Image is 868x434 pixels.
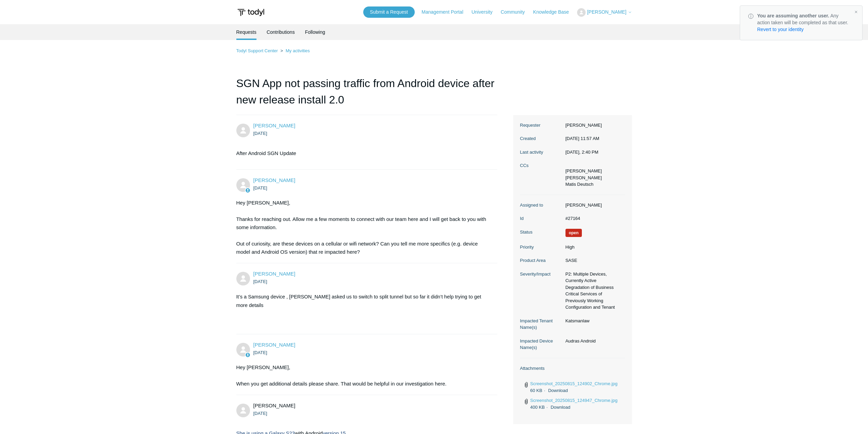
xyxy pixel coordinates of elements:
[253,350,267,355] time: 08/08/2025, 13:52
[550,405,570,410] a: Download
[533,9,576,16] a: Knowledge Base
[530,398,618,403] a: Screenshot_20250815_124947_Chrome.jpg
[530,388,547,393] span: 60 KB
[565,229,582,237] span: We are working on a response for you
[253,123,295,128] a: [PERSON_NAME]
[305,24,325,40] a: Following
[236,24,256,40] li: Requests
[285,48,310,53] a: My activities
[577,8,632,17] button: [PERSON_NAME]
[279,48,310,53] li: My activities
[236,75,498,115] h1: SGN App not passing traffic from Android device after new release install 2.0
[565,174,602,181] li: Sam Lipke
[562,122,625,129] dd: [PERSON_NAME]
[363,6,415,18] a: Submit a Request
[267,24,295,40] a: Contributions
[562,257,625,264] dd: SASE
[236,149,491,157] p: After Android SGN Update
[562,271,625,311] dd: P2: Multiple Devices, Currently Active Degradation of Business Critical Services of Previously Wo...
[757,13,849,33] form: Any action taken will be completed as that user.
[236,48,279,53] li: Todyl Support Center
[422,9,470,16] a: Management Portal
[471,9,499,16] a: University
[253,342,295,348] a: [PERSON_NAME]
[562,244,625,251] dd: High
[520,229,562,236] dt: Status
[565,150,599,155] time: 08/22/2025, 14:40
[236,294,481,308] span: It’s a Samsung device , [PERSON_NAME] asked us to switch to split tunnel but so far it didn’t hel...
[520,162,562,169] dt: CCs
[253,123,295,128] span: Shlomo Kay
[520,135,562,142] dt: Created
[587,9,626,15] span: [PERSON_NAME]
[562,338,625,345] dd: Audras Android
[520,202,562,209] dt: Assigned to
[236,363,491,388] div: Hey [PERSON_NAME], When you get additional details please share. That would be helpful in our inv...
[520,257,562,264] dt: Product Area
[548,388,568,393] a: Download
[530,405,549,410] span: 400 KB
[562,202,625,209] dd: [PERSON_NAME]
[253,131,267,136] time: 08/08/2025, 11:57
[253,271,295,277] a: [PERSON_NAME]
[562,215,625,222] dd: #27164
[520,149,562,156] dt: Last activity
[253,279,267,284] time: 08/08/2025, 13:49
[565,168,602,174] li: Steve Rubin
[253,185,267,191] time: 08/08/2025, 13:03
[253,403,295,408] span: Sam Lipke
[757,27,804,32] a: Revert to your identity
[520,338,562,351] dt: Impacted Device Name(s)
[253,342,295,348] span: Cody Woods
[520,122,562,129] dt: Requester
[530,381,618,386] a: Screenshot_20250815_124902_Chrome.jpg
[236,199,491,256] div: Hey [PERSON_NAME], Thanks for reaching out. Allow me a few moments to connect with our team here ...
[253,177,295,183] a: [PERSON_NAME]
[253,271,295,277] span: Shlomo Kay
[757,13,829,18] strong: You are assuming another user.
[520,271,562,278] dt: Severity/Impact
[565,181,602,188] li: Matis Deutsch
[851,7,861,17] div: Close
[565,136,599,141] time: 08/08/2025, 11:57
[520,244,562,251] dt: Priority
[562,318,625,324] dd: Katsmanlaw
[253,177,295,183] span: Cody Woods
[236,48,278,53] a: Todyl Support Center
[520,318,562,331] dt: Impacted Tenant Name(s)
[236,6,265,19] img: Todyl Support Center Help Center home page
[520,215,562,222] dt: Id
[501,9,532,16] a: Community
[253,411,267,416] time: 08/08/2025, 14:49
[520,365,625,372] dt: Attachments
